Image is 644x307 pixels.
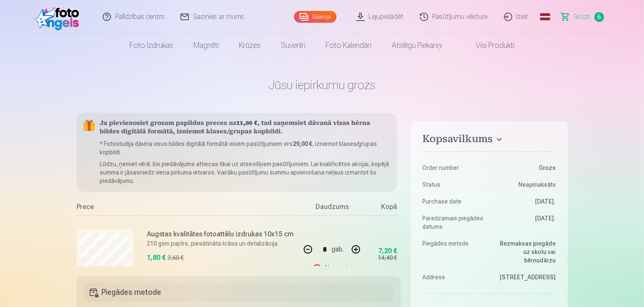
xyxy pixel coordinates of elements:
[237,120,258,127] b: 11,00 €
[422,180,485,189] dt: Status
[493,164,556,172] dd: Grozs
[452,34,525,57] a: Visi produkti
[382,34,452,57] a: Atslēgu piekariņi
[147,229,294,239] h6: Augstas kvalitātes fotoattēlu izdrukas 10x15 cm
[77,202,301,215] div: Prece
[147,239,294,248] p: 210 gsm papīrs, piesātināta krāsa un detalizācija
[100,119,391,136] h5: Ja pievienosiet grozam papildus preces uz , tad saņemsiet dāvanā visas bērna bildes digitālā form...
[594,12,604,22] span: 6
[271,34,315,57] a: Suvenīri
[300,202,363,215] div: Daudzums
[493,197,556,206] dd: [DATE].
[422,133,556,148] button: Kopsavilkums
[83,283,394,302] h5: Piegādes metode
[493,239,556,265] dd: Bezmaksas piegāde uz skolu vai bērnudārzu
[119,34,183,57] a: Foto izdrukas
[315,34,382,57] a: Foto kalendāri
[168,254,184,262] div: 3,60 €
[378,249,397,254] div: 7,20 €
[378,254,397,262] div: 14,40 €
[422,239,485,265] dt: Piegādes metode
[493,273,556,281] dd: [STREET_ADDRESS]
[35,3,84,30] img: /fa1
[100,160,391,185] p: Lūdzu, ņemiet vērā: šis piedāvājums attiecas tikai uz atsevišķiem pasūtījumiem. Lai kvalificētos ...
[422,273,485,281] dt: Address
[422,164,485,172] dt: Order number
[422,214,485,231] dt: Paredzamais piegādes datums
[293,140,313,147] b: 29,00 €
[183,34,229,57] a: Magnēti
[574,12,591,22] span: Grozs
[147,253,166,263] div: 1,80 €
[313,259,351,276] a: Noņemt
[493,214,556,231] dd: [DATE].
[100,140,391,156] p: * Fotostudija dāvina visus bildes digitālā formātā visiem pasūtījumiem virs , izniemot klases/gru...
[77,77,568,93] h1: Jūsu iepirkumu grozs
[363,202,397,215] div: Kopā
[519,180,556,189] span: Neapmaksāts
[422,197,485,206] dt: Purchase date
[229,34,271,57] a: Krūzes
[331,239,344,259] div: gab.
[294,11,337,23] a: Galerija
